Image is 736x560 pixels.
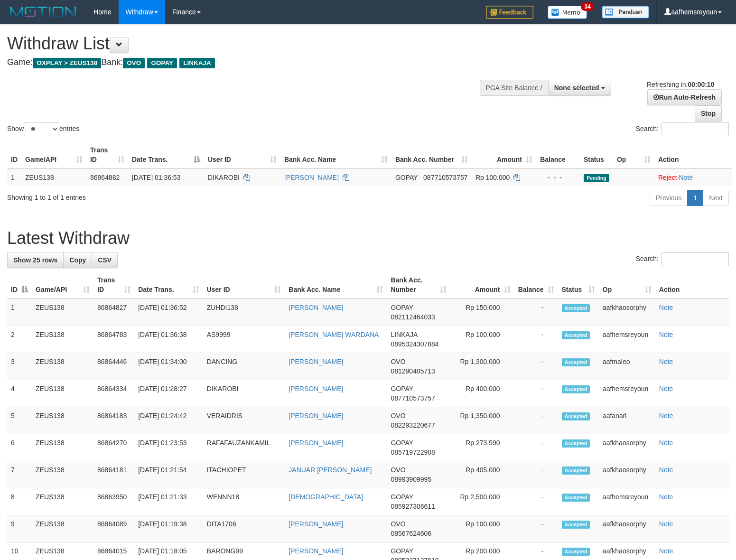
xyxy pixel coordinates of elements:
span: Copy 082293220677 to clipboard [391,421,435,429]
img: Button%20Memo.svg [548,6,587,19]
td: ZEUS138 [32,434,93,461]
span: Copy 082112464033 to clipboard [391,313,435,321]
span: Accepted [562,331,590,339]
td: - [514,434,558,461]
td: 3 [7,353,32,380]
span: OVO [123,58,145,68]
span: GOPAY [391,385,413,392]
td: - [514,461,558,488]
td: 86864089 [93,515,134,542]
td: aafkhaosorphy [599,299,655,326]
th: Op: activate to sort column ascending [613,141,654,168]
td: aafhemsreyoun [599,326,655,353]
img: MOTION_logo.png [7,5,79,19]
span: OVO [391,466,405,474]
a: 1 [687,190,703,206]
td: 86864334 [93,380,134,407]
td: [DATE] 01:21:33 [134,488,203,515]
th: Trans ID: activate to sort column ascending [93,271,134,299]
span: OXPLAY > ZEUS138 [33,58,101,68]
td: - [514,326,558,353]
td: ZEUS138 [32,407,93,434]
span: Copy 087710573757 to clipboard [391,394,435,402]
td: 8 [7,488,32,515]
td: [DATE] 01:36:52 [134,299,203,326]
a: Note [659,385,673,392]
td: Rp 150,000 [450,299,514,326]
td: DITA1706 [203,515,285,542]
span: OVO [391,412,405,420]
td: Rp 405,000 [450,461,514,488]
a: [PERSON_NAME] [289,385,343,392]
td: ZEUS138 [32,488,93,515]
th: ID: activate to sort column descending [7,271,32,299]
td: 9 [7,515,32,542]
td: WENNN18 [203,488,285,515]
label: Search: [636,122,729,136]
td: - [514,380,558,407]
a: [PERSON_NAME] [289,358,343,365]
th: Date Trans.: activate to sort column ascending [134,271,203,299]
td: 86864183 [93,407,134,434]
span: LINKAJA [179,58,215,68]
a: [PERSON_NAME] [289,304,343,311]
div: - - - [540,173,576,182]
a: Note [659,304,673,311]
th: Bank Acc. Number: activate to sort column ascending [391,141,472,168]
th: Balance [536,141,580,168]
td: ZEUS138 [21,168,86,186]
td: ZEUS138 [32,380,93,407]
th: Amount: activate to sort column ascending [450,271,514,299]
td: ITACHIOPET [203,461,285,488]
a: Note [659,493,673,501]
td: DIKAROBI [203,380,285,407]
td: · [654,168,732,186]
span: Accepted [562,412,590,420]
span: Accepted [562,494,590,502]
th: Amount: activate to sort column ascending [472,141,536,168]
span: OVO [391,520,405,528]
td: 1 [7,168,21,186]
td: [DATE] 01:19:38 [134,515,203,542]
td: 6 [7,434,32,461]
a: Note [659,547,673,555]
a: [PERSON_NAME] [289,547,343,555]
td: [DATE] 01:36:38 [134,326,203,353]
img: panduan.png [602,6,649,19]
a: Next [703,190,729,206]
th: Op: activate to sort column ascending [599,271,655,299]
td: RAFAFAUZANKAMIL [203,434,285,461]
button: None selected [548,80,611,96]
th: Bank Acc. Name: activate to sort column ascending [285,271,387,299]
a: [PERSON_NAME] [289,412,343,420]
td: Rp 2,500,000 [450,488,514,515]
a: Note [679,174,693,181]
span: GOPAY [395,174,418,181]
h4: Game: Bank: [7,58,481,67]
a: Note [659,466,673,474]
a: Show 25 rows [7,252,64,268]
span: GOPAY [147,58,177,68]
td: - [514,488,558,515]
a: Copy [63,252,92,268]
td: 4 [7,380,32,407]
td: 7 [7,461,32,488]
strong: 00:00:10 [688,81,714,88]
td: 86864446 [93,353,134,380]
a: JANUAR [PERSON_NAME] [289,466,372,474]
a: [PERSON_NAME] [289,439,343,447]
span: CSV [98,256,112,264]
td: - [514,407,558,434]
a: [PERSON_NAME] WARDANA [289,331,379,338]
td: Rp 100,000 [450,515,514,542]
td: [DATE] 01:23:53 [134,434,203,461]
th: User ID: activate to sort column ascending [203,271,285,299]
th: Status: activate to sort column ascending [558,271,599,299]
a: Note [659,439,673,447]
span: GOPAY [391,547,413,555]
td: Rp 100,000 [450,326,514,353]
th: ID [7,141,21,168]
span: Rp 100.000 [475,174,510,181]
td: aafkhaosorphy [599,515,655,542]
span: Refreshing in: [647,81,714,88]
